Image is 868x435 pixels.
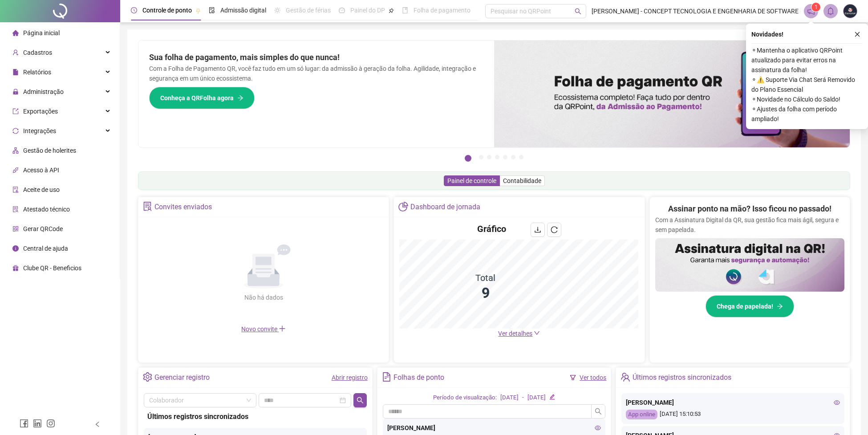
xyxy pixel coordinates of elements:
img: banner%2F02c71560-61a6-44d4-94b9-c8ab97240462.png [655,238,844,292]
div: [DATE] 15:10:53 [626,410,840,420]
span: instagram [46,419,55,428]
span: lock [12,89,19,95]
span: book [402,7,408,13]
span: export [12,108,19,114]
span: file-text [382,372,391,382]
span: Folha de pagamento [414,7,471,14]
span: ⚬ Novidade no Cálculo do Saldo! [751,94,863,104]
span: search [357,397,364,404]
span: home [12,30,19,36]
p: Com a Folha de Pagamento QR, você faz tudo em um só lugar: da admissão à geração da folha. Agilid... [149,64,483,83]
div: Convites enviados [154,199,212,215]
button: Chega de papelada! [706,295,794,317]
button: 4 [495,155,499,159]
button: 3 [487,155,491,159]
span: Chega de papelada! [717,301,773,311]
span: Contabilidade [503,177,541,184]
span: Ver detalhes [498,330,532,337]
p: Com a Assinatura Digital da QR, sua gestão fica mais ágil, segura e sem papelada. [655,215,844,235]
div: [PERSON_NAME] [626,398,840,407]
span: Gerar QRCode [23,225,63,232]
span: Clube QR - Beneficios [23,264,81,272]
span: ⚬ Ajustes da folha com período ampliado! [751,104,863,124]
div: [PERSON_NAME] [387,423,601,433]
span: plus [279,325,286,332]
div: - [522,393,524,402]
span: Controle de ponto [142,7,192,14]
span: 1 [815,4,818,10]
span: team [621,372,630,382]
div: Últimos registros sincronizados [633,370,731,385]
span: Página inicial [23,29,60,37]
div: Folhas de ponto [393,370,444,385]
span: Atestado técnico [23,206,70,213]
div: Últimos registros sincronizados [147,411,363,422]
span: eye [595,425,601,431]
span: sun [274,7,280,13]
span: bell [827,7,835,15]
span: Conheça a QRFolha agora [160,93,234,103]
div: Não há dados [223,293,304,302]
span: Painel do DP [350,7,385,14]
span: Novidades ! [751,29,783,39]
span: reload [551,226,558,233]
span: gift [12,265,19,271]
h2: Assinar ponto na mão? Isso ficou no passado! [668,203,831,215]
span: notification [807,7,815,15]
span: pushpin [389,8,394,13]
span: close [854,31,860,37]
span: clock-circle [131,7,137,13]
div: [DATE] [527,393,546,402]
span: search [575,8,581,15]
div: [DATE] [500,393,519,402]
span: Acesso à API [23,167,59,174]
span: edit [549,394,555,400]
span: pie-chart [398,202,408,211]
span: api [12,167,19,173]
sup: 1 [811,3,820,12]
span: filter [570,374,576,381]
div: Gerenciar registro [154,370,210,385]
span: dashboard [339,7,345,13]
span: info-circle [12,245,19,252]
span: Central de ajuda [23,245,68,252]
span: Relatórios [23,69,51,76]
h2: Sua folha de pagamento, mais simples do que nunca! [149,51,483,64]
span: arrow-right [777,303,783,309]
span: linkedin [33,419,42,428]
span: Aceite de uso [23,186,60,193]
span: download [534,226,541,233]
span: audit [12,187,19,193]
span: Novo convite [241,325,286,333]
span: Admissão digital [220,7,266,14]
span: file [12,69,19,75]
a: Ver todos [580,374,606,381]
a: Ver detalhes down [498,330,540,337]
span: file-done [209,7,215,13]
button: Conheça a QRFolha agora [149,87,255,109]
span: pushpin [195,8,201,13]
span: ⚬ Mantenha o aplicativo QRPoint atualizado para evitar erros na assinatura da folha! [751,45,863,75]
span: Administração [23,88,64,95]
button: 2 [479,155,483,159]
div: Período de visualização: [433,393,497,402]
span: Cadastros [23,49,52,56]
span: Integrações [23,127,56,134]
img: 12674 [844,4,857,18]
span: down [534,330,540,336]
span: apartment [12,147,19,154]
img: banner%2F8d14a306-6205-4263-8e5b-06e9a85ad873.png [494,41,850,147]
button: 5 [503,155,507,159]
span: Exportações [23,108,58,115]
h4: Gráfico [477,223,506,235]
span: search [595,408,602,415]
span: sync [12,128,19,134]
div: App online [626,410,657,420]
button: 7 [519,155,523,159]
button: 6 [511,155,515,159]
span: [PERSON_NAME] - CONCEPT TECNOLOGIA E ENGENHARIA DE SOFTWARE [592,6,799,16]
span: ⚬ ⚠️ Suporte Via Chat Será Removido do Plano Essencial [751,75,863,94]
span: arrow-right [237,95,243,101]
span: Gestão de holerites [23,147,76,154]
span: Painel de controle [447,177,496,184]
